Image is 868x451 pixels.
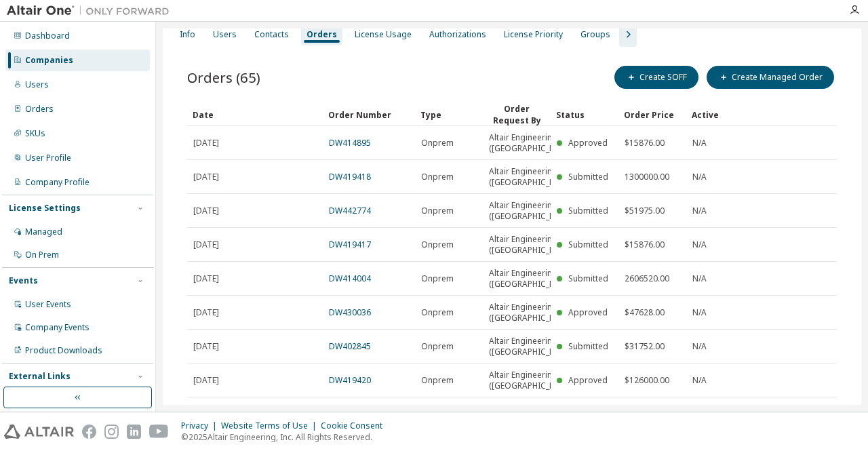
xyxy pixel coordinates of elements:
[193,172,219,182] span: [DATE]
[489,404,575,425] span: Altair Engineering ([GEOGRAPHIC_DATA])
[625,205,665,216] span: $51975.00
[692,138,707,149] span: N/A
[193,138,219,149] span: [DATE]
[329,374,371,386] a: DW419420
[25,153,71,163] div: User Profile
[504,29,563,40] div: License Priority
[568,340,608,352] span: Submitted
[25,227,62,237] div: Managed
[329,273,371,284] a: DW414004
[489,370,575,391] span: Altair Engineering ([GEOGRAPHIC_DATA])
[82,425,96,439] img: facebook.svg
[692,205,707,216] span: N/A
[193,341,219,352] span: [DATE]
[489,268,575,290] span: Altair Engineering ([GEOGRAPHIC_DATA])
[421,239,454,250] span: Onprem
[692,172,707,182] span: N/A
[625,307,665,318] span: $47628.00
[489,302,575,323] span: Altair Engineering ([GEOGRAPHIC_DATA])
[193,205,219,216] span: [DATE]
[329,205,371,216] a: DW442774
[568,171,608,182] span: Submitted
[692,104,749,125] div: Active
[213,29,237,40] div: Users
[180,29,195,40] div: Info
[556,104,613,125] div: Status
[489,234,575,256] span: Altair Engineering ([GEOGRAPHIC_DATA])
[625,375,669,386] span: $126000.00
[127,425,141,439] img: linkedin.svg
[614,66,698,89] button: Create SOFF
[489,200,575,222] span: Altair Engineering ([GEOGRAPHIC_DATA])
[25,322,90,333] div: Company Events
[692,273,707,284] span: N/A
[488,103,545,126] div: Order Request By
[187,68,260,87] span: Orders (65)
[9,203,81,214] div: License Settings
[25,128,45,139] div: SKUs
[321,420,391,431] div: Cookie Consent
[421,205,454,216] span: Onprem
[329,171,371,182] a: DW419418
[25,177,90,188] div: Company Profile
[25,250,59,260] div: On Prem
[254,29,289,40] div: Contacts
[429,29,486,40] div: Authorizations
[568,273,608,284] span: Submitted
[568,374,608,386] span: Approved
[149,425,169,439] img: youtube.svg
[421,172,454,182] span: Onprem
[4,425,74,439] img: altair_logo.svg
[193,307,219,318] span: [DATE]
[25,79,49,90] div: Users
[489,336,575,357] span: Altair Engineering ([GEOGRAPHIC_DATA])
[568,137,608,149] span: Approved
[624,104,681,125] div: Order Price
[25,31,70,41] div: Dashboard
[25,299,71,310] div: User Events
[489,132,575,154] span: Altair Engineering ([GEOGRAPHIC_DATA])
[692,307,707,318] span: N/A
[355,29,412,40] div: License Usage
[329,307,371,318] a: DW430036
[421,341,454,352] span: Onprem
[580,29,610,40] div: Groups
[420,104,477,125] div: Type
[625,273,669,284] span: 2606520.00
[625,239,665,250] span: $15876.00
[421,307,454,318] span: Onprem
[489,166,575,188] span: Altair Engineering ([GEOGRAPHIC_DATA])
[625,172,669,182] span: 1300000.00
[568,205,608,216] span: Submitted
[568,307,608,318] span: Approved
[9,371,71,382] div: External Links
[307,29,337,40] div: Orders
[329,239,371,250] a: DW419417
[181,420,221,431] div: Privacy
[25,55,73,66] div: Companies
[9,275,38,286] div: Events
[328,104,410,125] div: Order Number
[421,138,454,149] span: Onprem
[221,420,321,431] div: Website Terms of Use
[625,341,665,352] span: $31752.00
[692,239,707,250] span: N/A
[421,375,454,386] span: Onprem
[707,66,834,89] button: Create Managed Order
[421,273,454,284] span: Onprem
[104,425,119,439] img: instagram.svg
[568,239,608,250] span: Submitted
[692,375,707,386] span: N/A
[625,138,665,149] span: $15876.00
[329,340,371,352] a: DW402845
[181,431,391,443] p: © 2025 Altair Engineering, Inc. All Rights Reserved.
[193,104,317,125] div: Date
[25,345,102,356] div: Product Downloads
[329,137,371,149] a: DW414895
[193,375,219,386] span: [DATE]
[193,273,219,284] span: [DATE]
[692,341,707,352] span: N/A
[7,4,176,18] img: Altair One
[193,239,219,250] span: [DATE]
[25,104,54,115] div: Orders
